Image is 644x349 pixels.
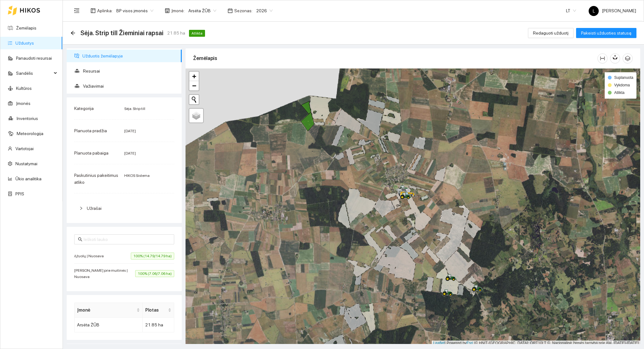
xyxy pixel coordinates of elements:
[70,30,75,35] span: arrow-left
[192,72,196,80] span: +
[16,86,32,91] a: Kultūros
[188,6,216,15] span: Arsėta ŽŪB
[15,191,24,196] a: PPIS
[70,4,83,17] button: menu-fold
[614,83,630,87] span: Vykdoma
[83,65,177,77] span: Resursai
[74,253,107,259] span: Ąžuolų | Nuosava
[597,53,608,63] button: column-width
[124,129,136,133] span: [DATE]
[17,131,43,136] a: Meteorologija
[83,80,177,92] span: Važiavimai
[533,30,569,36] span: Redaguoti užduotį
[74,267,135,280] span: [PERSON_NAME] prie muitinės | Nuosava
[433,341,445,345] a: Leaflet
[432,341,640,346] div: | Powered by © HNIT-[GEOGRAPHIC_DATA]; ORT10LT ©, Nacionalinė žemės tarnyba prie AM, [DATE]-[DATE]
[75,303,143,318] th: this column's title is Įmonė,this column is sortable
[16,101,31,106] a: Įmonės
[528,28,574,38] button: Redaguoti užduotį
[116,6,153,15] span: BP visos įmonės
[474,341,475,345] span: |
[581,30,631,36] span: Pakeisti užduoties statusą
[15,176,42,181] a: Ūkio analitika
[193,49,597,67] div: Žemėlapis
[15,161,37,166] a: Nustatymai
[91,8,96,13] span: layout
[167,30,185,36] span: 21.85 ha
[165,8,170,13] span: shop
[189,72,199,81] a: Zoom in
[145,307,167,314] span: Plotas
[79,206,83,210] span: right
[74,128,107,133] span: Planuota pradžia
[74,8,80,14] span: menu-fold
[576,28,636,38] button: Pakeisti užduoties statusą
[97,7,113,14] span: Aplinka :
[189,30,205,37] span: Atlikta
[593,6,595,16] span: L
[78,237,82,242] span: search
[228,8,233,13] span: calendar
[87,206,102,211] span: Užrašai
[15,41,34,46] a: Užduotys
[143,318,174,332] td: 21.85 ha
[467,341,473,345] a: Esri
[124,173,150,178] span: HIKOS Sistema
[15,146,34,151] a: Vartotojai
[566,6,576,15] span: LT
[17,116,38,121] a: Inventorius
[192,82,196,90] span: −
[598,56,607,61] span: column-width
[74,201,174,215] div: Užrašai
[171,7,185,14] span: Įmonė :
[74,173,118,185] span: Paskutinius pakeitimus atliko
[614,90,625,95] span: Atlikta
[75,318,143,332] td: Arsėta ŽŪB
[124,151,136,155] span: [DATE]
[256,6,273,15] span: 2026
[84,236,170,243] input: Ieškoti lauko
[189,109,203,123] a: Layers
[614,75,633,80] span: Suplanuota
[189,95,199,104] button: Initiate a new search
[74,150,108,155] span: Planuota pabaiga
[528,30,574,35] a: Redaguoti užduotį
[135,270,174,277] span: 100% (7.06/7.06 ha)
[74,106,94,111] span: Kategorija
[16,25,36,30] a: Žemėlapis
[234,7,253,14] span: Sezonas :
[589,8,636,13] span: [PERSON_NAME]
[143,303,174,318] th: this column's title is Plotas,this column is sortable
[80,28,164,38] span: Sėja. Strip till Žieminiai rapsai
[124,106,145,111] span: Sėja. Strip till
[131,253,174,259] span: 100% (14.79/14.79 ha)
[16,56,52,61] a: Panaudoti resursai
[189,81,199,90] a: Zoom out
[82,50,177,62] span: Užduotis žemėlapyje
[16,67,52,79] span: Sandėlis
[70,30,75,36] div: Atgal
[77,307,135,314] span: Įmonė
